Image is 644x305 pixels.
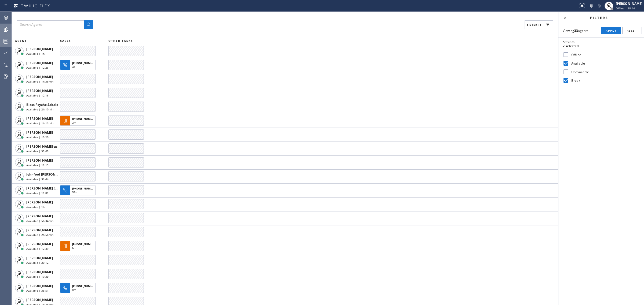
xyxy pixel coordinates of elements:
span: 2 selected [563,44,579,48]
span: [PHONE_NUMBER] [72,284,97,288]
span: Apply [606,29,617,32]
label: Available [569,61,640,66]
span: Available | 2h 10min [26,107,53,111]
span: OTHER TASKS [108,39,133,43]
span: Available | 12:39 [26,247,49,251]
span: [PERSON_NAME] [26,242,53,246]
span: Available | 12:16 [26,94,49,97]
span: Available | 2h 56min [26,233,53,237]
span: Available | 35:51 [26,289,49,292]
span: CALLS [60,39,71,43]
button: [PHONE_NUMBER]2m [60,114,97,127]
span: Available | 1h [26,52,45,55]
div: [PERSON_NAME] [616,1,642,6]
span: [PHONE_NUMBER] [72,117,97,121]
span: [PERSON_NAME] [26,256,53,260]
span: Available | 10:39 [26,275,49,278]
button: Reset [622,27,642,34]
button: Filter (1) [525,20,553,29]
span: 8m [72,288,76,292]
div: Activities [563,40,640,44]
strong: 33 [574,28,578,33]
span: [PERSON_NAME] [26,47,53,51]
label: Unavailable [569,70,640,74]
span: [PERSON_NAME] [26,297,53,302]
span: [PERSON_NAME] [26,284,53,288]
span: [PERSON_NAME] [26,228,53,232]
span: [PERSON_NAME]-as [26,144,57,149]
button: [PHONE_NUMBER]51s [60,184,97,197]
span: Available | 1h 11min [26,121,53,125]
button: [PHONE_NUMBER]8m [60,281,97,295]
label: Offline [569,53,640,57]
span: Bless Psyche Sabalo [26,102,58,107]
label: Break [569,78,640,83]
span: Filters [590,16,608,20]
span: [PERSON_NAME] [26,88,53,93]
span: Reset [627,29,637,32]
button: [PHONE_NUMBER]4s [60,58,97,72]
span: Available | 18:19 [26,163,49,167]
span: [PHONE_NUMBER] [72,187,97,190]
span: 51s [72,190,77,194]
span: Available | 1h [26,205,45,209]
span: Available | 33:49 [26,149,49,153]
button: Apply [601,27,621,34]
span: 4s [72,65,75,69]
span: Available | 11:01 [26,191,49,195]
span: Johnford [PERSON_NAME] [26,172,68,177]
span: Offline | 25:44 [616,6,635,10]
span: Available | 10:20 [26,135,49,139]
span: Available | 1h 36min [26,80,53,83]
span: [PERSON_NAME] [26,116,53,121]
span: [PERSON_NAME] [26,270,53,274]
span: [PERSON_NAME] [26,214,53,218]
span: Viewing agents [563,28,588,33]
button: Mute [595,2,603,10]
span: [PERSON_NAME] [26,75,53,79]
span: [PERSON_NAME] [PERSON_NAME] Dahil [26,186,90,191]
span: 6m [72,246,76,250]
span: [PHONE_NUMBER] [72,61,97,65]
span: 2m [72,121,76,124]
button: [PHONE_NUMBER]6m [60,239,97,253]
span: Available | 12:25 [26,66,49,69]
span: AGENT [15,39,27,43]
span: [PERSON_NAME] [26,61,53,65]
span: Available | 29:12 [26,261,49,265]
span: [PERSON_NAME] [26,200,53,204]
span: Filter (1) [527,23,543,27]
span: [PHONE_NUMBER] [72,242,97,246]
span: [PERSON_NAME] [26,130,53,135]
input: Search Agents [17,20,84,29]
span: Available | 38:44 [26,177,49,181]
span: Available | 5h 34min [26,219,53,223]
span: [PERSON_NAME] [26,158,53,163]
